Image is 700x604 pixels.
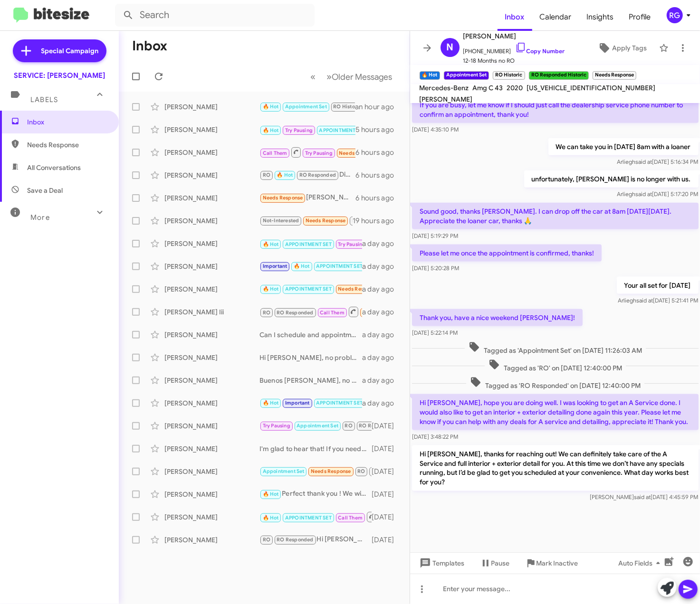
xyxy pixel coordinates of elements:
[164,148,259,157] div: [PERSON_NAME]
[617,190,698,198] span: Arliegh [DATE] 5:17:20 PM
[27,186,63,195] span: Save a Deal
[259,466,372,477] div: Hi [PERSON_NAME], my daughter [PERSON_NAME] wrote an email to you on my behalf this morning regar...
[355,170,402,180] div: 6 hours ago
[532,3,579,31] a: Calendar
[412,433,458,440] span: [DATE] 3:48:22 PM
[164,444,259,453] div: [PERSON_NAME]
[263,310,270,316] span: RO
[622,3,659,31] a: Profile
[464,341,645,355] span: Tagged as 'Appointment Set' on [DATE] 11:26:03 AM
[353,216,402,226] div: 19 hours ago
[320,310,345,316] span: Call Them
[332,72,393,82] span: Older Messages
[115,4,315,27] input: Search
[263,217,299,224] span: Not-Interested
[164,398,259,408] div: [PERSON_NAME]
[263,150,288,156] span: Call Them
[305,67,322,86] button: Previous
[420,71,440,80] small: 🔥 Hot
[263,537,270,543] span: RO
[338,241,365,247] span: Try Pausing
[412,394,699,430] p: Hi [PERSON_NAME], hope you are doing well. I was looking to get an A Service done. I would also l...
[515,47,565,55] a: Copy Number
[355,193,402,203] div: 6 hours ago
[263,468,305,474] span: Appointment Set
[618,297,698,304] span: Arliegh [DATE] 5:21:41 PM
[319,127,366,133] span: APPOINTMENT SET
[412,264,459,272] span: [DATE] 5:20:28 PM
[507,84,523,92] span: 2020
[164,284,259,294] div: [PERSON_NAME]
[418,555,465,572] span: Templates
[164,490,259,499] div: [PERSON_NAME]
[484,359,625,373] span: Tagged as 'RO' on [DATE] 12:40:00 PM
[611,555,671,572] button: Auto Fields
[667,7,683,23] div: RG
[285,127,313,133] span: Try Pausing
[579,3,622,31] a: Insights
[635,190,652,198] span: said at
[259,123,355,135] div: Honestly no it's always something that needs to be done I was going to see if it can be traded in
[164,376,259,385] div: [PERSON_NAME]
[164,193,259,203] div: [PERSON_NAME]
[410,555,472,572] button: Templates
[529,71,589,80] small: RO Responded Historic
[263,172,270,178] span: RO
[259,397,362,408] div: We’re offering limited-time specials through the end of the month:Oil Change $159.95 (Reg. $290)T...
[164,170,259,180] div: [PERSON_NAME]
[164,512,259,522] div: [PERSON_NAME]
[537,555,578,572] span: Mark Inactive
[420,84,469,92] span: Mercedes-Benz
[259,192,355,203] div: [PERSON_NAME] -- on a scale of 1 to 10 my experience has been a ZERO. Please talk to Nic. My sati...
[463,42,565,56] span: [PHONE_NUMBER]
[277,537,313,543] span: RO Responded
[30,95,58,104] span: Labels
[412,309,583,326] p: Thank you, have a nice weekend [PERSON_NAME]!
[164,125,259,134] div: [PERSON_NAME]
[338,515,363,521] span: Call Them
[299,172,336,178] span: RO Responded
[164,421,259,431] div: [PERSON_NAME]
[339,150,379,156] span: Needs Response
[259,261,362,272] div: I understand. Let me know if you change your mind or if there's anything else I can assist you wi...
[372,490,402,499] div: [DATE]
[446,40,453,55] span: N
[259,146,355,158] div: Hi yes it was good. They do need to issue a credit for a service that I was billed for that they ...
[357,468,365,474] span: RO
[164,239,259,248] div: [PERSON_NAME]
[164,307,259,317] div: [PERSON_NAME] Iii
[412,445,699,491] p: Hi [PERSON_NAME], thanks for reaching out! We can definitely take care of the A Service and full ...
[285,241,332,247] span: APPOINTMENT SET
[333,104,361,110] span: RO Historic
[277,172,293,178] span: 🔥 Hot
[311,468,351,474] span: Needs Response
[259,376,362,385] div: Buenos [PERSON_NAME], no se preocupe. Entiendo perfectamente, gracias por avisar. Cuando tenga un...
[372,421,402,431] div: [DATE]
[30,213,50,222] span: More
[463,56,565,66] span: 12-18 Months no RO
[164,216,259,226] div: [PERSON_NAME]
[263,286,279,292] span: 🔥 Hot
[362,239,402,248] div: a day ago
[132,38,167,54] h1: Inbox
[362,398,402,408] div: a day ago
[412,96,699,123] p: If you are busy, let me know if I should just call the dealership service phone number to confirm...
[616,277,698,294] p: Your all set for [DATE]
[444,71,489,80] small: Appointment Set
[259,283,362,294] div: [PERSON_NAME], my tire light is on however the tire pressure is correct. Can I turn it off?
[285,286,332,292] span: APPOINTMENT SET
[259,330,362,340] div: Can I schedule and appointment for you?
[13,39,106,62] a: Special Campaign
[285,104,327,110] span: Appointment Set
[362,353,402,362] div: a day ago
[297,423,338,429] span: Appointment Set
[259,534,372,545] div: Hi [PERSON_NAME], thank you for your honest feedback. I’m sorry the small battery wasn’t addresse...
[362,284,402,294] div: a day ago
[164,330,259,340] div: [PERSON_NAME]
[164,262,259,271] div: [PERSON_NAME]
[593,71,636,80] small: Needs Response
[259,489,372,500] div: Perfect thank you ! We will call/text you when on our way
[259,511,372,523] div: Absolutely! We will see you then !
[617,158,698,165] span: Arliegh [DATE] 5:16:34 PM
